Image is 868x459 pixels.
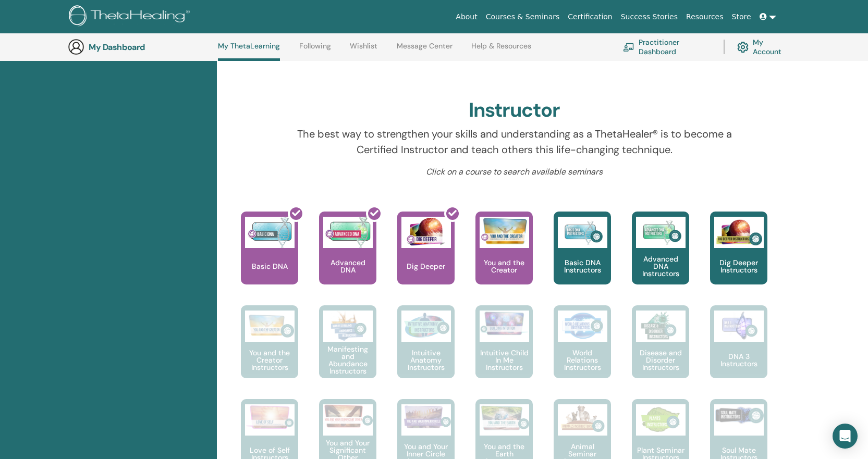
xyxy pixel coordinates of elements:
[558,404,607,436] img: Animal Seminar Instructors
[245,404,295,430] img: Love of Self Instructors
[714,217,764,248] img: Dig Deeper Instructors
[714,404,764,426] img: Soul Mate Instructors
[480,311,529,336] img: Intuitive Child In Me Instructors
[469,98,560,122] h2: Instructor
[710,353,767,367] p: DNA 3 Instructors
[636,311,686,342] img: Disease and Disorder Instructors
[480,404,529,431] img: You and the Earth Instructors
[554,305,611,399] a: World Relations Instructors World Relations Instructors
[558,217,607,248] img: Basic DNA Instructors
[710,212,767,305] a: Dig Deeper Instructors Dig Deeper Instructors
[241,349,298,371] p: You and the Creator Instructors
[480,217,529,245] img: You and the Creator
[577,40,620,83] p: Master
[554,259,611,274] p: Basic DNA Instructors
[245,217,295,248] img: Basic DNA
[564,7,616,27] a: Certification
[636,217,686,248] img: Advanced DNA Instructors
[397,42,453,58] a: Message Center
[241,212,298,305] a: Basic DNA Basic DNA
[632,349,689,371] p: Disease and Disorder Instructors
[401,217,451,248] img: Dig Deeper
[350,42,377,58] a: Wishlist
[401,404,451,429] img: You and Your Inner Circle Instructors
[714,311,764,342] img: DNA 3 Instructors
[299,42,331,58] a: Following
[475,305,533,399] a: Intuitive Child In Me Instructors Intuitive Child In Me Instructors
[632,255,689,277] p: Advanced DNA Instructors
[745,40,789,83] p: Certificate of Science
[319,305,376,399] a: Manifesting and Abundance Instructors Manifesting and Abundance Instructors
[397,349,455,371] p: Intuitive Anatomy Instructors
[323,311,373,342] img: Manifesting and Abundance Instructors
[710,259,767,274] p: Dig Deeper Instructors
[401,311,451,342] img: Intuitive Anatomy Instructors
[89,42,193,52] h3: My Dashboard
[241,305,298,399] a: You and the Creator Instructors You and the Creator Instructors
[397,212,455,305] a: Dig Deeper Dig Deeper
[323,217,373,248] img: Advanced DNA
[240,40,284,83] p: Practitioner
[284,166,745,178] p: Click on a course to search available seminars
[284,126,745,157] p: The best way to strengthen your skills and understanding as a ThetaHealer® is to become a Certifi...
[475,212,533,305] a: You and the Creator You and the Creator
[710,305,767,399] a: DNA 3 Instructors DNA 3 Instructors
[245,311,295,342] img: You and the Creator Instructors
[471,42,531,58] a: Help & Resources
[319,345,376,375] p: Manifesting and Abundance Instructors
[833,424,858,449] div: Open Intercom Messenger
[558,311,607,342] img: World Relations Instructors
[475,349,533,371] p: Intuitive Child In Me Instructors
[402,263,449,270] p: Dig Deeper
[623,35,711,58] a: Practitioner Dashboard
[323,404,373,428] img: You and Your Significant Other Instructors
[408,40,452,83] p: Instructor
[554,349,611,371] p: World Relations Instructors
[451,7,481,27] a: About
[636,404,686,436] img: Plant Seminar Instructors
[737,39,749,55] img: cog.svg
[617,7,682,27] a: Success Stories
[397,305,455,399] a: Intuitive Anatomy Instructors Intuitive Anatomy Instructors
[69,5,193,29] img: logo.png
[632,305,689,399] a: Disease and Disorder Instructors Disease and Disorder Instructors
[737,35,790,58] a: My Account
[319,212,376,305] a: Advanced DNA Advanced DNA
[554,212,611,305] a: Basic DNA Instructors Basic DNA Instructors
[319,259,376,274] p: Advanced DNA
[632,212,689,305] a: Advanced DNA Instructors Advanced DNA Instructors
[475,259,533,274] p: You and the Creator
[482,7,564,27] a: Courses & Seminars
[68,39,84,55] img: generic-user-icon.jpg
[623,43,634,51] img: chalkboard-teacher.svg
[728,7,755,27] a: Store
[682,7,728,27] a: Resources
[218,42,280,61] a: My ThetaLearning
